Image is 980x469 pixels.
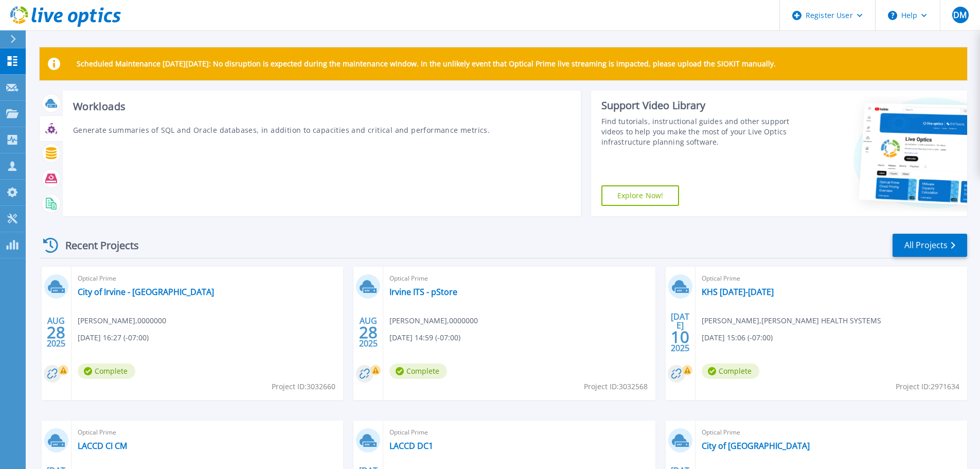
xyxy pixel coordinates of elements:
div: Support Video Library [601,99,793,112]
span: 10 [671,333,689,341]
div: Find tutorials, instructional guides and other support videos to help you make the most of your L... [601,116,793,147]
p: Generate summaries of SQL and Oracle databases, in addition to capacities and critical and perfor... [73,125,571,135]
span: DM [953,11,967,19]
span: [PERSON_NAME] , [PERSON_NAME] HEALTH SYSTEMS [702,315,881,326]
span: Optical Prime [78,427,337,438]
a: All Projects [893,234,967,257]
span: Optical Prime [389,273,649,284]
p: Scheduled Maintenance [DATE][DATE]: No disruption is expected during the maintenance window. In t... [77,60,776,68]
div: [DATE] 2025 [670,314,690,351]
a: City of [GEOGRAPHIC_DATA] [702,441,810,451]
span: 28 [47,328,65,337]
span: [PERSON_NAME] , 0000000 [78,315,166,326]
span: Optical Prime [702,273,961,284]
div: AUG 2025 [359,314,378,351]
span: [DATE] 14:59 (-07:00) [389,332,460,343]
span: 28 [359,328,378,337]
span: Project ID: 2971634 [896,381,959,392]
a: LACCD DC1 [389,441,433,451]
span: Project ID: 3032660 [272,381,335,392]
span: [DATE] 15:06 (-07:00) [702,332,773,343]
span: Optical Prime [78,273,337,284]
div: Recent Projects [40,233,153,258]
div: AUG 2025 [46,314,66,351]
a: KHS [DATE]-[DATE] [702,287,774,297]
a: Explore Now! [601,185,680,206]
a: Irvine ITS - pStore [389,287,457,297]
span: [DATE] 16:27 (-07:00) [78,332,149,343]
span: Optical Prime [702,427,961,438]
span: [PERSON_NAME] , 0000000 [389,315,478,326]
a: LACCD CI CM [78,441,127,451]
span: Complete [389,363,447,379]
span: Project ID: 3032568 [584,381,648,392]
span: Complete [702,363,759,379]
span: Optical Prime [389,427,649,438]
h3: Workloads [73,101,571,112]
span: Complete [78,363,135,379]
a: City of Irvine - [GEOGRAPHIC_DATA] [78,287,214,297]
